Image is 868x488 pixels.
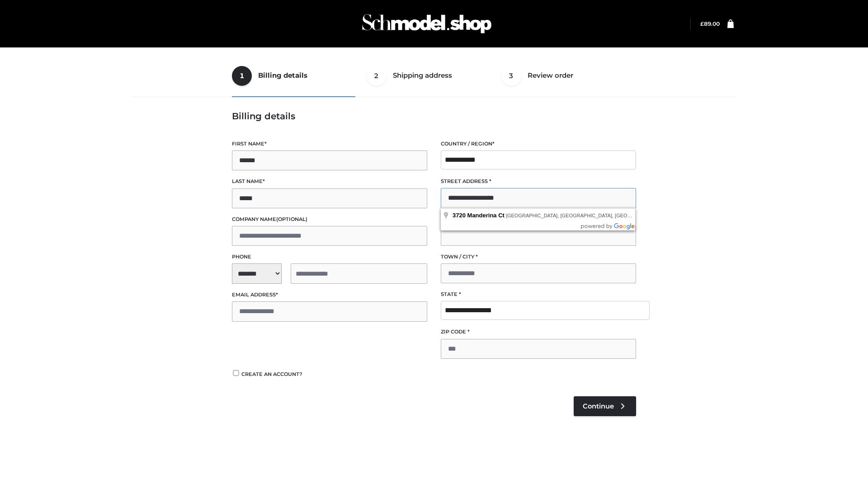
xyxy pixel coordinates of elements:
span: (optional) [276,216,307,222]
input: Create an account? [232,370,240,376]
img: Schmodel Admin 964 [359,6,495,42]
span: Manderina Ct [467,212,505,219]
a: £89.00 [700,20,720,27]
a: Continue [574,396,636,416]
h3: Billing details [232,111,636,122]
label: State [441,290,636,299]
span: Create an account? [241,371,302,377]
label: Street address [441,177,636,186]
span: £ [700,20,704,27]
label: Email address [232,291,427,299]
label: ZIP Code [441,328,636,336]
label: Last name [232,177,427,186]
span: 3720 [453,212,466,219]
span: Continue [583,402,614,410]
label: Company name [232,215,427,224]
label: First name [232,140,427,148]
bdi: 89.00 [700,20,720,27]
span: [GEOGRAPHIC_DATA], [GEOGRAPHIC_DATA], [GEOGRAPHIC_DATA] [506,213,667,218]
label: Phone [232,253,427,261]
label: Town / City [441,253,636,261]
label: Country / Region [441,140,636,148]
